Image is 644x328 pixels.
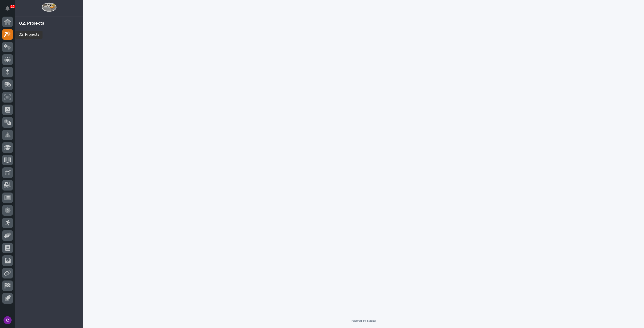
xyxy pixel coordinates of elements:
a: Powered By Stacker [351,319,376,322]
button: Notifications [2,3,13,14]
p: 10 [11,5,14,8]
div: Notifications10 [6,6,13,14]
div: 02. Projects [19,21,44,26]
img: Workspace Logo [42,3,56,12]
button: users-avatar [2,315,13,325]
